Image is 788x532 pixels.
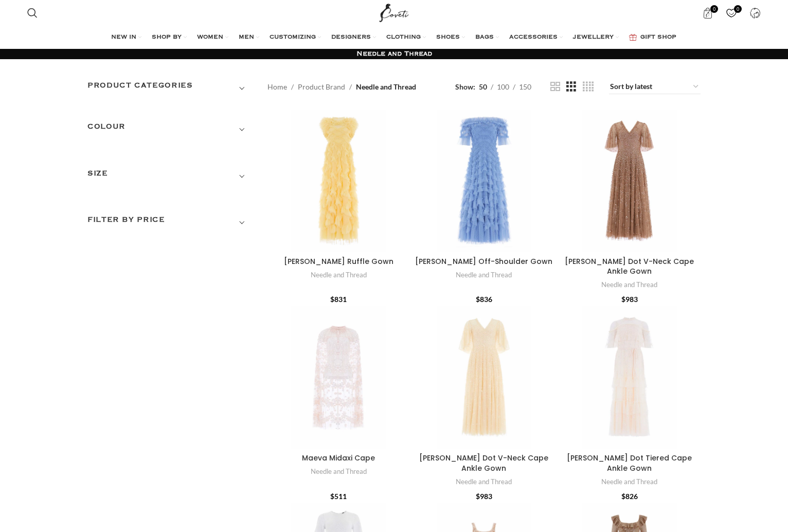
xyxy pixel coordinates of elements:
h3: Product categories [87,80,252,97]
a: Maeva Midaxi Cape [267,306,410,449]
a: Needle and Thread [456,477,512,487]
h3: Filter by price [87,214,252,232]
span: $ [476,492,480,501]
a: BAGS [475,27,499,48]
span: DESIGNERS [331,33,371,42]
span: SHOES [436,33,460,42]
bdi: 836 [476,295,492,304]
img: GiftBag [629,34,637,41]
span: $ [621,492,625,501]
bdi: 826 [621,492,638,501]
span: ACCESSORIES [509,33,558,42]
a: Leila Dot V-Neck Cape Ankle Gown [558,110,701,252]
span: $ [476,295,480,304]
span: $ [330,295,334,304]
span: GIFT SHOP [640,33,676,42]
a: Search [22,3,43,23]
span: NEW IN [111,33,136,42]
a: NEW IN [111,27,141,48]
a: Lana Off-Shoulder Gown [413,110,556,252]
a: Site logo [377,8,411,16]
span: $ [621,295,625,304]
a: Needle and Thread [601,477,657,487]
a: GIFT SHOP [629,27,676,48]
span: MEN [239,33,254,42]
span: CLOTHING [386,33,421,42]
bdi: 983 [621,295,638,304]
a: WOMEN [197,27,228,48]
div: My Wishlist [721,3,742,23]
a: DESIGNERS [331,27,376,48]
a: Needle and Thread [601,280,657,290]
a: [PERSON_NAME] Dot Tiered Cape Ankle Gown [567,453,692,473]
bdi: 831 [330,295,347,304]
a: Needle and Thread [311,467,367,476]
a: SHOES [436,27,465,48]
span: 0 [734,5,742,13]
span: $ [330,492,334,501]
a: [PERSON_NAME] Dot V-Neck Cape Ankle Gown [565,256,694,277]
a: [PERSON_NAME] Ruffle Gown [284,256,393,267]
div: Main navigation [22,27,765,48]
a: [PERSON_NAME] Dot V-Neck Cape Ankle Gown [419,453,548,473]
h3: COLOUR [87,121,252,138]
a: CUSTOMIZING [270,27,321,48]
a: JEWELLERY [573,27,619,48]
a: Needle and Thread [311,270,367,280]
a: Leila Dot Tiered Cape Ankle Gown [558,306,701,449]
span: JEWELLERY [573,33,614,42]
a: MEN [239,27,259,48]
span: BAGS [475,33,494,42]
a: Genevieve Ruffle Gown [267,110,410,252]
a: Leila Dot V-Neck Cape Ankle Gown [413,306,556,449]
span: WOMEN [197,33,223,42]
a: Needle and Thread [456,270,512,280]
a: SHOP BY [152,27,187,48]
span: SHOP BY [152,33,182,42]
h3: SIZE [87,168,252,185]
a: 0 [721,3,742,23]
a: [PERSON_NAME] Off-Shoulder Gown [415,256,552,267]
a: ACCESSORIES [509,27,563,48]
a: 0 [697,3,719,23]
a: Maeva Midaxi Cape [302,453,375,463]
bdi: 983 [476,492,492,501]
bdi: 511 [330,492,347,501]
span: CUSTOMIZING [270,33,316,42]
a: CLOTHING [386,27,426,48]
span: 0 [710,5,718,13]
